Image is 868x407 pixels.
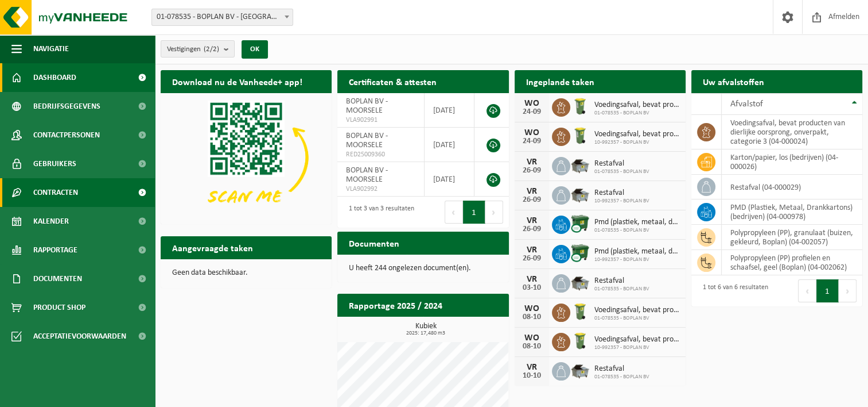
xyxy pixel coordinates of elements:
count: (2/2) [204,45,219,53]
td: [DATE] [425,128,474,162]
div: 26-09 [520,167,543,175]
span: Pmd (plastiek, metaal, drankkartons) (bedrijven) [594,218,680,227]
div: WO [520,128,543,137]
div: 08-10 [520,313,543,321]
div: 26-09 [520,225,543,233]
h2: Certificaten & attesten [337,70,448,93]
span: 10-992357 - BOPLAN BV [594,256,680,263]
h2: Rapportage 2025 / 2024 [337,294,454,316]
span: Afvalstof [730,99,763,109]
img: WB-1100-CU [570,243,590,263]
span: Voedingsafval, bevat producten van dierlijke oorsprong, onverpakt, categorie 3 [594,101,680,110]
div: WO [520,304,543,313]
div: 1 tot 3 van 3 resultaten [343,199,414,225]
button: Previous [445,201,463,224]
span: Bedrijfsgegevens [33,92,100,121]
span: Dashboard [33,63,76,92]
img: WB-1100-CU [570,214,590,233]
span: Gebruikers [33,149,76,178]
td: karton/papier, los (bedrijven) (04-000026) [722,149,862,175]
span: Vestigingen [167,41,219,58]
h3: Kubiek [343,322,508,336]
div: 24-09 [520,108,543,116]
span: BOPLAN BV - MOORSELE [346,132,388,149]
span: Contracten [33,178,78,207]
h2: Uw afvalstoffen [691,70,776,93]
td: polypropyleen (PP) profielen en schaafsel, geel (Boplan) (04-002062) [722,250,862,275]
h2: Download nu de Vanheede+ app! [161,70,314,93]
span: 01-078535 - BOPLAN BV - MOORSELE [152,9,293,25]
div: WO [520,99,543,108]
span: Voedingsafval, bevat producten van dierlijke oorsprong, onverpakt, categorie 3 [594,306,680,315]
span: Documenten [33,264,82,293]
span: BOPLAN BV - MOORSELE [346,166,388,184]
span: Voedingsafval, bevat producten van dierlijke oorsprong, onverpakt, categorie 3 [594,130,680,139]
span: Pmd (plastiek, metaal, drankkartons) (bedrijven) [594,247,680,256]
button: 1 [816,279,839,302]
span: Restafval [594,189,649,198]
span: BOPLAN BV - MOORSELE [346,97,388,115]
img: WB-5000-GAL-GY-01 [570,272,590,292]
span: VLA902992 [346,185,415,194]
span: VLA902991 [346,116,415,125]
span: 01-078535 - BOPLAN BV [594,315,680,322]
img: WB-0140-HPE-GN-50 [570,302,590,321]
span: 10-992357 - BOPLAN BV [594,198,649,205]
div: VR [520,245,543,255]
img: WB-0140-HPE-GN-50 [570,126,590,145]
td: PMD (Plastiek, Metaal, Drankkartons) (bedrijven) (04-000978) [722,199,862,225]
span: 01-078535 - BOPLAN BV - MOORSELE [151,9,293,26]
img: WB-5000-GAL-GY-01 [570,155,590,175]
div: 10-10 [520,372,543,380]
a: Bekijk rapportage [423,316,508,339]
div: 03-10 [520,284,543,292]
div: VR [520,216,543,225]
td: [DATE] [425,162,474,197]
button: Next [839,279,857,302]
div: VR [520,187,543,196]
span: Navigatie [33,34,69,63]
td: restafval (04-000029) [722,175,862,199]
div: WO [520,333,543,343]
span: Product Shop [33,293,85,322]
button: 1 [463,201,485,224]
div: VR [520,158,543,167]
span: Rapportage [33,236,77,264]
img: Download de VHEPlus App [161,93,332,222]
span: 01-078535 - BOPLAN BV [594,110,680,117]
span: 10-992357 - BOPLAN BV [594,344,680,351]
div: 26-09 [520,255,543,263]
span: Restafval [594,364,649,374]
span: Kalender [33,207,69,236]
span: Voedingsafval, bevat producten van dierlijke oorsprong, onverpakt, categorie 3 [594,335,680,344]
td: voedingsafval, bevat producten van dierlijke oorsprong, onverpakt, categorie 3 (04-000024) [722,115,862,149]
span: Restafval [594,159,649,168]
span: Restafval [594,277,649,286]
td: polypropyleen (PP), granulaat (buizen, gekleurd, Boplan) (04-002057) [722,225,862,250]
button: Vestigingen(2/2) [161,40,235,57]
div: 24-09 [520,137,543,145]
span: 01-078535 - BOPLAN BV [594,286,649,293]
p: U heeft 244 ongelezen document(en). [349,264,497,272]
img: WB-5000-GAL-GY-01 [570,185,590,204]
div: 26-09 [520,196,543,204]
span: Acceptatievoorwaarden [33,322,126,351]
span: 10-992357 - BOPLAN BV [594,139,680,146]
p: Geen data beschikbaar. [172,269,320,277]
button: OK [242,40,268,59]
span: 01-078535 - BOPLAN BV [594,168,649,175]
h2: Documenten [337,232,411,254]
button: Previous [798,279,816,302]
img: WB-0140-HPE-GN-50 [570,97,590,116]
div: VR [520,275,543,284]
img: WB-5000-GAL-GY-01 [570,360,590,380]
div: 08-10 [520,343,543,351]
span: Contactpersonen [33,121,100,149]
td: [DATE] [425,93,474,128]
div: VR [520,363,543,372]
button: Next [485,201,503,224]
span: 2025: 17,480 m3 [343,331,508,336]
h2: Ingeplande taken [515,70,606,93]
span: 01-078535 - BOPLAN BV [594,227,680,234]
img: WB-0140-HPE-GN-50 [570,331,590,351]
